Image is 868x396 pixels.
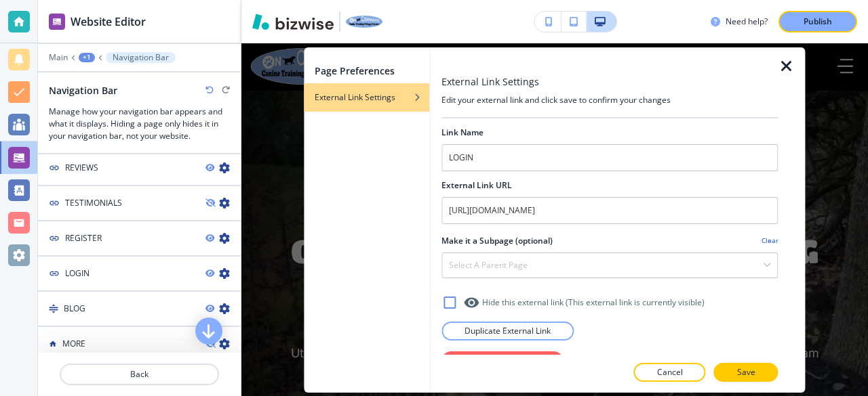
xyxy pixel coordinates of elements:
[49,106,230,142] h3: Manage how your navigation bar appears and what it displays. Hiding a page only hides it in your ...
[49,14,65,30] img: editor icon
[315,64,395,78] h2: Page Preferences
[441,179,512,192] h2: External Link URL
[38,292,241,327] div: DragBLOG
[106,52,176,63] button: Navigation Bar
[38,221,241,257] div: REGISTER
[304,83,429,112] button: External Link Settings
[482,296,705,309] h4: Hide this external link (This external link is currently visible )
[441,294,778,311] div: Hide this external link (This external link is currently visible)
[49,83,117,97] h2: Navigation Bar
[804,16,832,28] p: Publish
[441,322,574,340] button: Duplicate External Link
[64,303,85,315] h4: BLOG
[65,197,122,209] h4: TESTIMONIALS
[38,257,241,292] div: LOGIN
[79,53,95,62] button: +1
[65,232,102,244] h4: REGISTER
[441,235,553,247] h2: Make it a Subpage (optional)
[441,351,563,370] button: Delete External Link
[62,338,85,350] h4: MORE
[315,91,395,104] h4: External Link Settings
[441,74,539,89] h3: External Link Settings
[71,14,146,30] h2: Website Editor
[441,94,778,106] h4: Edit your external link and click save to confirm your changes
[49,53,68,62] button: Main
[726,16,768,28] h3: Need help?
[657,366,683,378] p: Cancel
[38,327,241,362] div: MORE
[60,364,219,385] button: Back
[65,162,98,174] h4: REVIEWS
[252,14,334,30] img: Bizwise Logo
[441,127,484,139] h2: Link Name
[634,363,706,382] button: Cancel
[737,366,755,378] p: Save
[38,186,241,221] div: TESTIMONIALS
[113,53,169,62] p: Navigation Bar
[346,16,382,28] img: Your Logo
[714,363,778,382] button: Save
[38,151,241,186] div: REVIEWS
[65,267,90,280] h4: LOGIN
[449,259,528,271] h4: Select a parent page
[762,236,778,246] h4: Clear
[778,11,857,32] button: Publish
[61,368,218,380] p: Back
[465,325,551,337] p: Duplicate External Link
[49,304,58,313] img: Drag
